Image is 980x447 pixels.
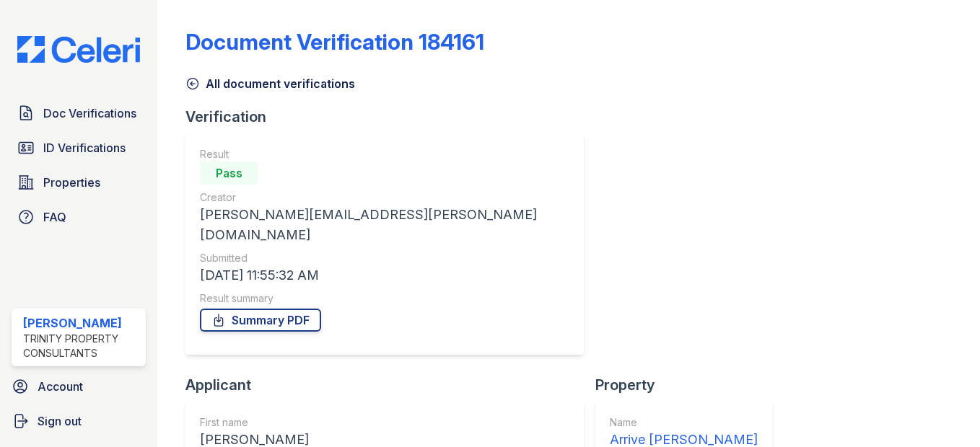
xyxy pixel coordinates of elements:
div: Document Verification 184161 [185,29,484,55]
a: Properties [12,168,146,197]
div: Creator [200,190,569,205]
div: Pass [200,161,258,185]
div: [PERSON_NAME] [23,314,140,332]
a: Account [6,372,152,401]
div: Result summary [200,291,569,306]
div: [DATE] 11:55:32 AM [200,265,569,286]
a: ID Verifications [12,133,146,162]
div: Name [610,415,758,430]
div: Verification [185,107,595,127]
span: Account [38,378,83,395]
a: All document verifications [185,75,355,92]
a: Doc Verifications [12,99,146,128]
div: Applicant [185,375,595,395]
span: Properties [43,174,100,191]
div: Trinity Property Consultants [23,332,140,360]
a: Summary PDF [200,309,321,332]
div: Submitted [200,251,569,265]
span: FAQ [43,208,66,226]
div: First name [200,415,569,430]
a: FAQ [12,203,146,231]
span: ID Verifications [43,139,126,156]
span: Sign out [38,412,82,430]
a: Sign out [6,407,152,435]
div: Property [595,375,784,395]
span: Doc Verifications [43,105,136,122]
div: [PERSON_NAME][EMAIL_ADDRESS][PERSON_NAME][DOMAIN_NAME] [200,205,569,245]
img: CE_Logo_Blue-a8612792a0a2168367f1c8372b55b34899dd931a85d93a1a3d3e32e68fde9ad4.png [6,36,152,63]
div: Result [200,147,569,161]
